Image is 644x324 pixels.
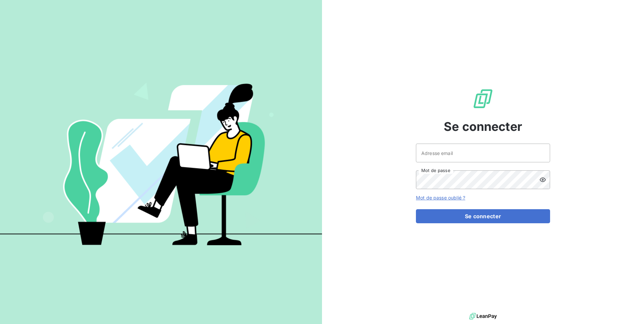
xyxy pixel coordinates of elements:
a: Mot de passe oublié ? [416,195,465,200]
img: logo [469,311,497,321]
input: placeholder [416,144,550,162]
span: Se connecter [444,117,522,136]
img: Logo LeanPay [472,88,494,109]
button: Se connecter [416,209,550,223]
